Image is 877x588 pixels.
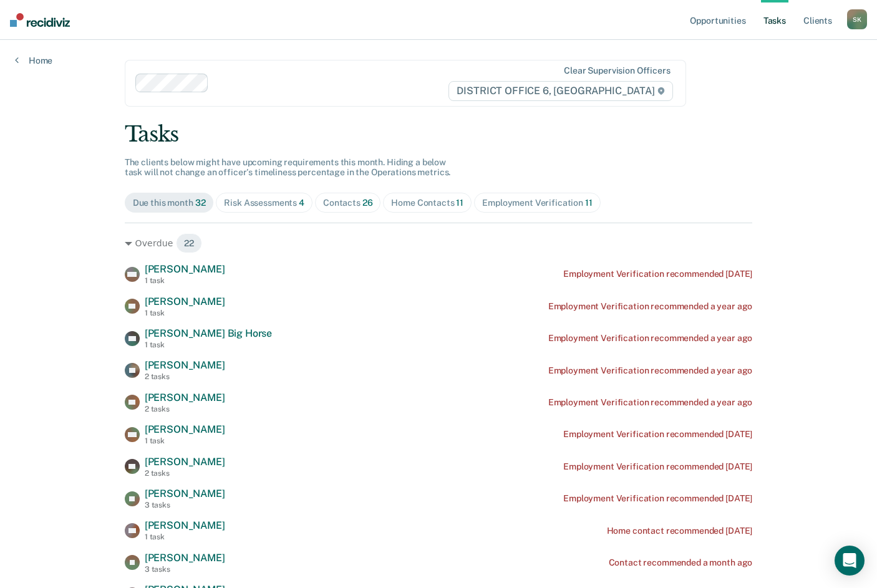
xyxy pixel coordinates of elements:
div: Open Intercom Messenger [835,546,865,576]
span: The clients below might have upcoming requirements this month. Hiding a below task will not chang... [125,157,451,178]
button: SK [847,9,867,29]
span: 22 [176,233,202,253]
div: Home Contacts [391,198,463,208]
span: [PERSON_NAME] [145,552,225,564]
span: 11 [456,198,463,208]
div: Risk Assessments [224,198,304,208]
div: Contacts [323,198,373,208]
span: 4 [299,198,304,208]
span: 26 [362,198,373,208]
span: [PERSON_NAME] [145,423,225,435]
div: S K [847,9,867,29]
div: 1 task [145,340,272,349]
div: Employment Verification recommended a year ago [548,365,753,376]
span: [PERSON_NAME] [145,488,225,499]
span: [PERSON_NAME] [145,456,225,468]
span: DISTRICT OFFICE 6, [GEOGRAPHIC_DATA] [448,81,672,101]
span: [PERSON_NAME] [145,392,225,403]
div: 1 task [145,309,225,317]
span: [PERSON_NAME] [145,263,225,275]
div: 1 task [145,276,225,285]
div: 2 tasks [145,372,225,381]
div: Employment Verification recommended a year ago [548,333,753,344]
span: [PERSON_NAME] [145,296,225,307]
div: Due this month [133,198,206,208]
span: 32 [195,198,206,208]
span: [PERSON_NAME] [145,519,225,531]
span: [PERSON_NAME] Big Horse [145,327,272,339]
div: Employment Verification recommended [DATE] [563,461,752,472]
span: [PERSON_NAME] [145,359,225,371]
div: Employment Verification recommended [DATE] [563,269,752,279]
div: Tasks [125,122,753,147]
a: Home [15,55,52,66]
div: 1 task [145,436,225,445]
div: 1 task [145,533,225,541]
div: 2 tasks [145,405,225,413]
div: Clear supervision officers [564,65,670,76]
div: Employment Verification recommended a year ago [548,301,753,312]
div: Home contact recommended [DATE] [607,526,753,536]
span: 11 [585,198,593,208]
div: 2 tasks [145,469,225,478]
div: Employment Verification recommended [DATE] [563,429,752,440]
div: Contact recommended a month ago [609,557,753,568]
div: Employment Verification [482,198,592,208]
div: Employment Verification recommended [DATE] [563,493,752,504]
div: Overdue 22 [125,233,753,253]
div: Employment Verification recommended a year ago [548,397,753,408]
div: 3 tasks [145,501,225,509]
img: Recidiviz [10,13,70,27]
div: 3 tasks [145,565,225,574]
